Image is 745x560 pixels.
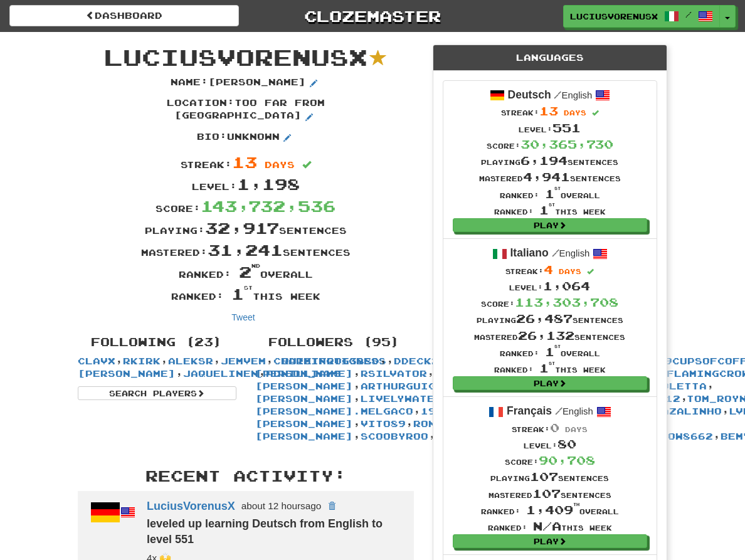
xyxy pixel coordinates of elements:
[237,174,300,193] span: 1,198
[78,386,236,400] a: Search Players
[539,203,555,217] span: 1
[564,108,586,117] span: days
[361,418,406,429] a: Vito89
[559,267,581,275] span: days
[361,393,472,404] a: LivelyWater3105
[255,393,353,404] a: [PERSON_NAME]
[255,406,413,416] a: [PERSON_NAME].Melgaco
[552,248,590,258] small: English
[241,500,322,511] small: about 12 hours ago
[549,361,555,366] sup: st
[68,217,423,239] div: Playing: sentences
[255,431,353,441] a: [PERSON_NAME]
[361,431,428,441] a: Scoobyroo
[481,420,619,436] div: Streak:
[479,186,621,202] div: Ranked: overall
[533,519,561,533] span: N/A
[255,336,414,349] h4: Followers (95)
[246,330,423,443] div: , , , , , , , , , , , , , , , , , , , , , , , , , , , , , , , , , , , , , , , , , , , , , , , , ,...
[552,121,581,135] span: 551
[532,487,561,500] span: 107
[539,361,555,375] span: 1
[523,170,570,184] span: 4,941
[258,5,487,27] a: Clozemaster
[244,285,253,291] sup: st
[545,345,561,359] span: 1
[554,186,561,191] sup: st
[68,151,423,173] div: Streak:
[508,88,551,101] strong: Deutsch
[654,406,722,416] a: BAZALINHO
[557,437,576,451] span: 80
[479,202,621,218] div: Ranked: this week
[510,246,548,259] strong: Italiano
[545,187,561,201] span: 1
[570,11,658,22] span: LuciusVorenusX
[685,10,692,19] span: /
[147,517,383,546] strong: leveled up learning Deutsch from English to level 551
[9,5,239,26] a: Dashboard
[479,136,621,152] div: Score:
[554,344,561,349] sup: st
[208,240,283,259] span: 31,241
[221,356,266,366] a: JemVem
[587,268,594,275] span: Streak includes today.
[474,294,625,310] div: Score:
[539,453,595,467] span: 90,708
[550,421,559,435] span: 0
[433,45,667,71] div: Languages
[183,368,258,379] a: JaquelineN
[573,502,579,507] sup: th
[78,468,414,484] h3: Recent Activity:
[474,344,625,360] div: Ranked: overall
[481,502,619,518] div: Ranked: overall
[123,356,161,366] a: rkirk
[474,262,625,278] div: Streak:
[481,485,619,502] div: Mastered sentences
[554,90,592,100] small: English
[565,425,588,433] span: days
[474,278,625,294] div: Level:
[479,169,621,185] div: Mastered sentences
[255,418,353,429] a: [PERSON_NAME]
[592,110,599,117] span: Streak includes today.
[68,239,423,261] div: Mastered: sentences
[421,406,526,416] a: 19cupsofcoffee
[68,195,423,217] div: Score:
[152,97,340,124] p: Location : Too Far from [GEOGRAPHIC_DATA]
[515,295,618,309] span: 113,303,708
[78,368,176,379] a: [PERSON_NAME]
[479,103,621,119] div: Streak:
[520,137,613,151] span: 30,365,730
[68,330,246,400] div: , , , , , , , , , , , , , , , , , , , , , ,
[481,468,619,485] div: Playing sentences
[205,218,279,237] span: 32,917
[78,336,236,349] h4: Following (23)
[474,310,625,327] div: Playing sentences
[520,154,568,167] span: 6,194
[265,159,295,170] span: days
[171,76,321,91] p: Name : [PERSON_NAME]
[231,312,255,322] a: Tweet
[104,43,367,70] span: LuciusVorenusX
[255,381,353,391] a: [PERSON_NAME]
[563,5,720,28] a: LuciusVorenusX /
[361,381,458,391] a: ArthurGuiGama
[453,218,647,232] a: Play
[516,312,573,325] span: 26,487
[507,404,552,417] strong: Français
[549,203,555,207] sup: st
[239,262,260,281] span: 2
[555,406,593,416] small: English
[481,452,619,468] div: Score:
[201,196,336,215] span: 143,732,536
[554,89,561,100] span: /
[231,284,253,303] span: 1
[413,418,489,429] a: RonanFalor
[68,261,423,283] div: Ranked: overall
[147,499,235,512] a: LuciusVorenusX
[197,130,295,145] p: Bio : Unknown
[539,104,558,118] span: 13
[474,327,625,344] div: Mastered sentences
[453,376,647,390] a: Play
